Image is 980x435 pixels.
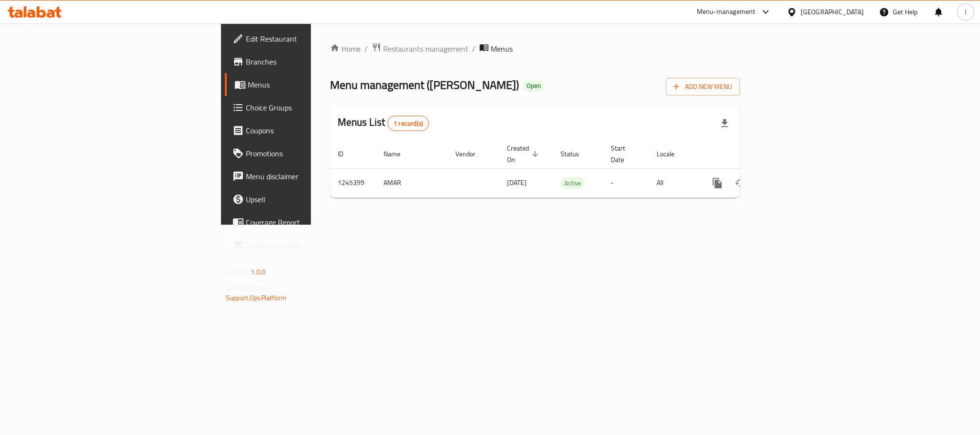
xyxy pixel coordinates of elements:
[246,33,377,44] span: Edit Restaurant
[225,188,385,211] a: Upsell
[561,177,585,189] div: Active
[611,142,638,165] span: Start Date
[246,194,377,205] span: Upsell
[561,178,585,189] span: Active
[713,112,736,135] div: Export file
[226,266,249,278] span: Version:
[384,148,413,160] span: Name
[338,115,429,131] h2: Menus List
[248,79,377,90] span: Menus
[225,119,385,142] a: Coupons
[225,142,385,165] a: Promotions
[561,148,592,160] span: Status
[666,78,740,96] button: Add New Menu
[338,148,356,160] span: ID
[507,142,541,165] span: Created On
[507,176,527,189] span: [DATE]
[225,165,385,188] a: Menu disclaimer
[523,82,545,90] span: Open
[225,96,385,119] a: Choice Groups
[246,148,377,159] span: Promotions
[673,81,732,93] span: Add New Menu
[246,239,377,251] span: Grocery Checklist
[246,125,377,136] span: Coupons
[246,217,377,228] span: Coverage Report
[649,168,698,197] td: All
[376,168,448,197] td: AMAR
[523,80,545,92] div: Open
[330,43,740,55] nav: breadcrumb
[246,102,377,113] span: Choice Groups
[225,73,385,96] a: Menus
[225,50,385,73] a: Branches
[387,116,429,131] div: Total records count
[491,43,513,54] span: Menus
[251,266,265,278] span: 1.0.0
[698,140,805,169] th: Actions
[372,43,468,55] a: Restaurants management
[388,119,429,128] span: 1 record(s)
[246,171,377,182] span: Menu disclaimer
[472,43,475,54] li: /
[225,27,385,50] a: Edit Restaurant
[225,211,385,234] a: Coverage Report
[729,172,752,195] button: Change Status
[801,7,864,17] div: [GEOGRAPHIC_DATA]
[226,292,286,304] a: Support.OpsPlatform
[706,172,729,195] button: more
[330,74,519,96] span: Menu management ( [PERSON_NAME] )
[246,56,377,67] span: Branches
[657,148,687,160] span: Locale
[330,140,805,198] table: enhanced table
[226,282,270,294] span: Get support on:
[225,234,385,257] a: Grocery Checklist
[697,6,756,18] div: Menu-management
[455,148,488,160] span: Vendor
[383,43,468,54] span: Restaurants management
[965,7,966,17] span: l
[603,168,649,197] td: -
